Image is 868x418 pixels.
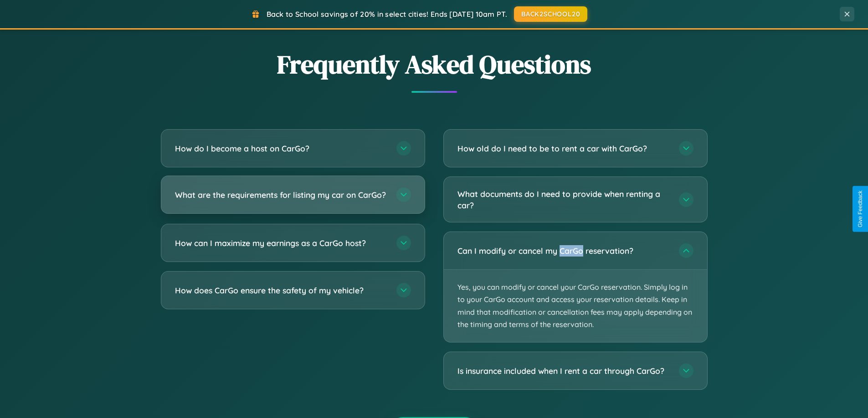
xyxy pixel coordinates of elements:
[457,365,670,377] h3: Is insurance included when I rent a car through CarGo?
[457,245,670,257] h3: Can I modify or cancel my CarGo reservation?
[175,285,387,296] h3: How does CarGo ensure the safety of my vehicle?
[175,237,387,249] h3: How can I maximize my earnings as a CarGo host?
[267,10,507,19] span: Back to School savings of 20% in select cities! Ends [DATE] 10am PT.
[175,189,387,201] h3: What are the requirements for listing my car on CarGo?
[175,143,387,154] h3: How do I become a host on CarGo?
[514,6,587,22] button: BACK2SCHOOL20
[857,191,863,227] div: Give Feedback
[457,143,670,154] h3: How old do I need to be to rent a car with CarGo?
[161,47,708,82] h2: Frequently Asked Questions
[444,270,707,342] p: Yes, you can modify or cancel your CarGo reservation. Simply log in to your CarGo account and acc...
[457,188,670,211] h3: What documents do I need to provide when renting a car?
